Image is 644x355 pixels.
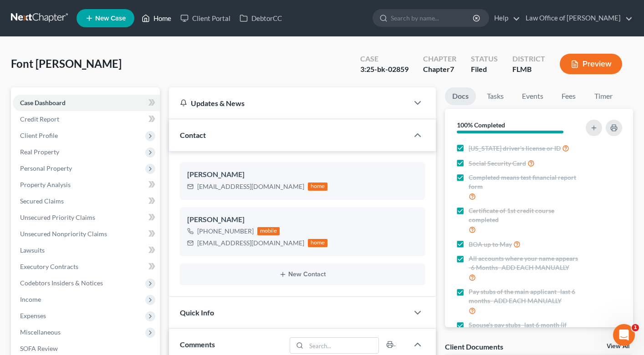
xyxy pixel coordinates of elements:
[469,287,578,305] span: Pay stubs of the main applicant -last 6 months- ADD EACH MANUALLY
[137,10,176,26] a: Home
[235,10,286,26] a: DebtorCC
[512,54,545,64] div: District
[13,242,160,259] a: Lawsuits
[480,87,511,105] a: Tasks
[20,279,103,287] span: Codebtors Insiders & Notices
[423,64,456,75] div: Chapter
[180,98,398,108] div: Updates & News
[20,148,59,156] span: Real Property
[607,343,629,350] a: View All
[13,177,160,193] a: Property Analysis
[469,240,512,249] span: BOA up to May
[423,54,456,64] div: Chapter
[613,324,635,346] iframe: Intercom live chat
[20,181,71,188] span: Property Analysis
[13,209,160,226] a: Unsecured Priority Claims
[20,295,41,303] span: Income
[176,10,235,26] a: Client Portal
[20,115,59,123] span: Credit Report
[445,342,503,351] div: Client Documents
[391,10,474,26] input: Search by name...
[469,254,578,272] span: All accounts where your name appears -6 Months- ADD EACH MANUALLY
[20,213,95,221] span: Unsecured Priority Claims
[187,169,418,180] div: [PERSON_NAME]
[360,54,409,64] div: Case
[469,173,578,191] span: Completed means test financial report form
[515,87,551,105] a: Events
[469,320,578,339] span: Spouse's pay stubs -last 6 month (if married)- ADD EACH MANUALLY
[180,308,214,317] span: Quick Info
[490,10,520,26] a: Help
[20,312,46,319] span: Expenses
[20,230,107,238] span: Unsecured Nonpriority Claims
[469,206,578,224] span: Certificate of 1st credit course completed
[180,131,206,139] span: Contact
[95,15,126,22] span: New Case
[587,87,620,105] a: Timer
[554,87,583,105] a: Fees
[13,226,160,242] a: Unsecured Nonpriority Claims
[197,227,254,236] div: [PHONE_NUMBER]
[197,238,304,248] div: [EMAIL_ADDRESS][DOMAIN_NAME]
[180,340,215,349] span: Comments
[471,54,498,64] div: Status
[197,182,304,191] div: [EMAIL_ADDRESS][DOMAIN_NAME]
[457,121,505,129] strong: 100% Completed
[20,197,64,205] span: Secured Claims
[20,132,58,139] span: Client Profile
[20,246,45,254] span: Lawsuits
[187,271,418,278] button: New Contact
[308,239,328,247] div: home
[20,345,58,352] span: SOFA Review
[20,328,61,336] span: Miscellaneous
[521,10,633,26] a: Law Office of [PERSON_NAME]
[306,338,378,353] input: Search...
[20,99,66,106] span: Case Dashboard
[257,227,280,235] div: mobile
[450,65,454,73] span: 7
[360,64,409,75] div: 3:25-bk-02859
[13,111,160,127] a: Credit Report
[471,64,498,75] div: Filed
[445,87,476,105] a: Docs
[632,324,639,331] span: 1
[20,263,78,270] span: Executory Contracts
[560,54,622,74] button: Preview
[308,183,328,191] div: home
[469,144,561,153] span: [US_STATE] driver's license or ID
[11,57,122,70] span: Font [PERSON_NAME]
[512,64,545,75] div: FLMB
[13,95,160,111] a: Case Dashboard
[13,259,160,275] a: Executory Contracts
[20,164,72,172] span: Personal Property
[187,214,418,225] div: [PERSON_NAME]
[469,159,526,168] span: Social Security Card
[13,193,160,209] a: Secured Claims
